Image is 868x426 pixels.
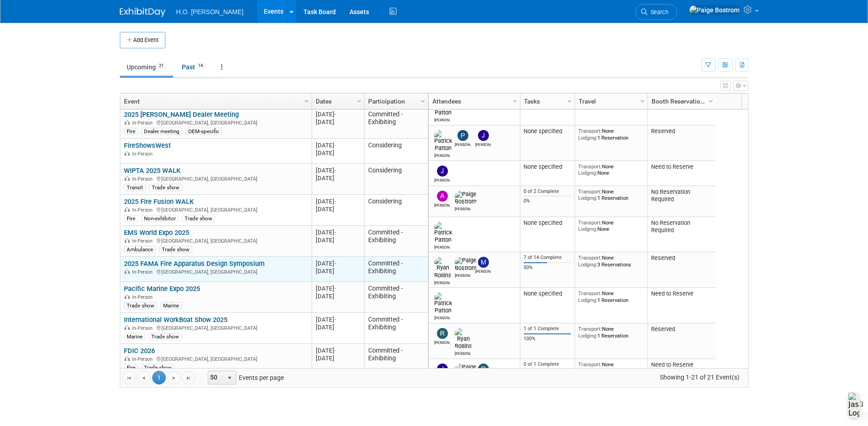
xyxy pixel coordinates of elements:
a: Go to the next page [167,371,181,384]
a: 2025 FAMA Fire Apparatus Design Symposium [124,260,265,268]
span: In-Person [132,238,155,244]
span: Go to the first page [125,374,133,382]
div: [GEOGRAPHIC_DATA], [GEOGRAPHIC_DATA] [124,119,308,126]
a: Column Settings [565,94,575,107]
div: [DATE] [316,197,360,205]
img: Jared Bostrom [478,130,489,141]
div: [GEOGRAPHIC_DATA], [GEOGRAPHIC_DATA] [124,355,308,363]
div: Transit [124,184,146,191]
div: Ron Ogren [434,339,450,345]
td: Committed - Exhibiting [364,282,428,313]
button: Add Event [120,32,165,48]
span: In-Person [132,269,155,275]
div: Trade show [141,364,175,371]
td: Considering [364,139,428,164]
span: select [226,374,233,382]
div: 50% [524,265,571,271]
div: [DATE] [316,149,360,157]
span: In-Person [132,356,155,362]
a: Column Settings [637,94,647,107]
span: Lodging: [578,170,597,176]
div: [DATE] [316,110,360,118]
img: Jared Bostrom [437,166,448,177]
a: Pacific Marine Expo 2025 [124,285,200,293]
span: H.O. [PERSON_NAME] [176,8,244,16]
span: 50 [208,371,224,384]
div: OEM-specific [185,128,222,135]
img: Paige Bostrom [455,191,477,205]
div: Mitch Yehle [475,268,491,274]
span: In-Person [132,294,155,300]
a: Go to the previous page [137,371,150,384]
span: Transport: [578,128,602,134]
img: In-Person Event [124,120,130,125]
div: Marine [124,333,145,340]
img: In-Person Event [124,176,130,181]
span: Transport: [578,361,602,368]
span: In-Person [132,120,155,126]
span: Lodging: [578,226,597,232]
div: Jared Bostrom [475,141,491,147]
span: Transport: [578,219,602,226]
a: Event [124,94,306,109]
span: Transport: [578,188,602,195]
div: Patrick Patton [434,116,450,122]
div: Trade show [149,184,182,191]
a: Column Settings [706,94,716,107]
span: Lodging: [578,297,597,303]
span: Lodging: [578,332,597,339]
img: Paige Bostrom [455,364,477,378]
span: Go to the previous page [140,374,147,382]
span: Lodging: [578,135,597,141]
div: None 1 Reservation [578,128,644,141]
span: - [334,167,336,174]
span: Go to the next page [170,374,178,382]
img: In-Person Event [124,238,130,243]
span: In-Person [132,176,155,182]
a: Participation [368,94,422,109]
div: Ryan Rollins [434,279,450,285]
div: Trade show [159,246,192,253]
div: Patrick Patton [434,314,450,320]
img: Jared Bostrom [437,364,448,374]
div: Patrick Patton [434,152,450,158]
div: None specified [524,128,571,135]
div: Trade show [124,302,157,309]
img: In-Person Event [124,207,130,212]
a: FireShowsWest [124,141,171,150]
img: In-Person Event [124,151,130,156]
a: Column Settings [354,94,364,107]
img: Paul Bostrom [457,130,468,141]
td: Committed - Exhibiting [364,313,428,344]
td: Committed - Exhibiting [364,226,428,257]
a: WIPTA 2025 WALK [124,166,180,175]
img: In-Person Event [124,325,130,330]
a: 2025 [PERSON_NAME] Dealer Meeting [124,110,239,119]
div: [GEOGRAPHIC_DATA], [GEOGRAPHIC_DATA] [124,237,308,244]
div: None 1 Reservation [578,188,644,202]
img: Patrick Patton [434,130,452,152]
div: None None [578,163,644,177]
div: None specified [524,219,571,227]
div: None 1 Reservation [578,326,644,339]
div: Fire [124,364,138,371]
a: FDIC 2026 [124,347,155,355]
span: Lodging: [578,261,597,268]
a: Column Settings [510,94,520,107]
a: International WorkBoat Show 2025 [124,316,227,324]
a: Search [635,4,677,20]
div: Paige Bostrom [455,272,471,278]
span: Search [647,9,668,16]
div: None specified [524,163,571,171]
span: 1 [152,371,166,384]
a: Booth Reservation Status [652,94,710,109]
div: [DATE] [316,323,360,331]
img: Mitch Yehle [478,257,489,268]
span: Column Settings [566,98,573,105]
img: ExhibitDay [120,8,165,17]
span: In-Person [132,151,155,157]
td: Need to Reserve [647,161,716,186]
a: 2025 Fire Fusion WALK [124,197,194,206]
td: Need to Reserve [647,288,716,323]
div: 0 of 2 Complete [524,188,571,195]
